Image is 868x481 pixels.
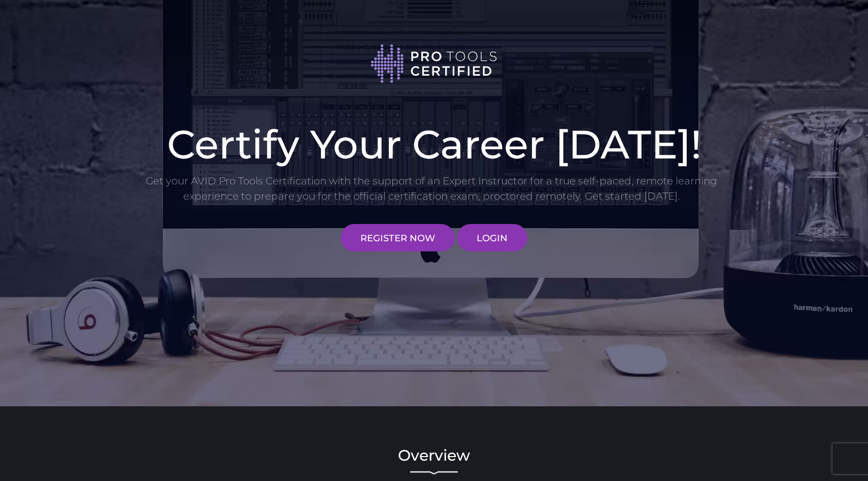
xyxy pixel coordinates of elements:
[145,448,723,463] h2: Overview
[341,224,455,251] a: REGISTER NOW
[410,471,458,475] img: decorative line
[145,124,723,164] h1: Certify Your Career [DATE]!
[145,173,718,204] p: Get your AVID Pro Tools Certification with the support of an Expert Instructor for a true self-pa...
[371,43,497,84] img: Pro Tools Certified logo
[457,224,527,251] a: LOGIN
